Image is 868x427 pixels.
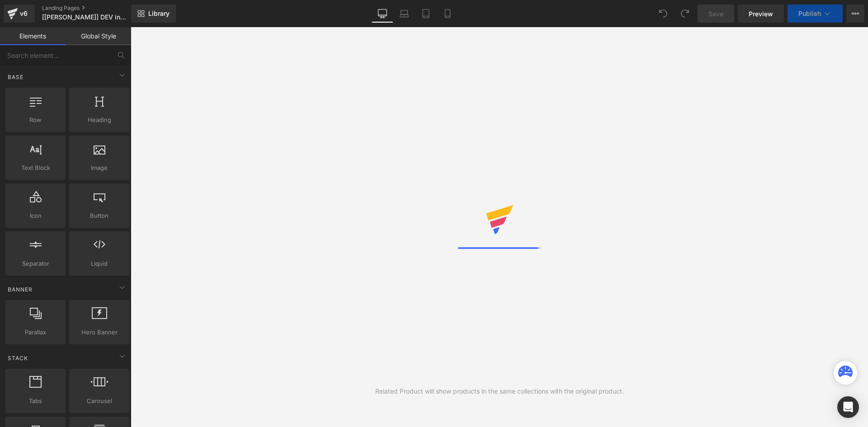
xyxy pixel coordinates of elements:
a: Laptop [393,5,415,23]
span: Stack [7,354,29,362]
a: New Library [131,5,176,23]
span: Row [8,115,63,125]
span: Library [148,9,170,18]
span: Image [72,163,127,173]
span: Icon [8,211,63,221]
a: Desktop [372,5,393,23]
span: Publish [798,10,821,17]
a: Tablet [415,5,437,23]
span: Button [72,211,127,221]
span: Heading [72,115,127,125]
span: Preview [749,9,773,19]
span: Carousel [72,396,127,406]
button: More [846,5,864,23]
div: Open Intercom Messenger [837,396,859,418]
span: Tabs [8,396,63,406]
span: Separator [8,259,63,268]
span: Hero Banner [72,328,127,337]
a: Mobile [437,5,458,23]
span: Liquid [72,259,127,268]
div: Related Product will show products in the same collections with the original product. [375,386,624,396]
button: Redo [676,5,694,23]
div: v6 [18,8,29,19]
span: [[PERSON_NAME]] DEV ing [DATE] [42,14,129,21]
a: Global Style [66,27,131,45]
button: Undo [654,5,672,23]
span: Base [7,73,24,81]
span: Parallax [8,328,63,337]
span: Text Block [8,163,63,173]
span: Save [708,9,723,19]
a: v6 [4,5,35,23]
a: Landing Pages [42,5,146,12]
button: Publish [788,5,843,23]
span: Banner [7,285,33,294]
a: Preview [738,5,784,23]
